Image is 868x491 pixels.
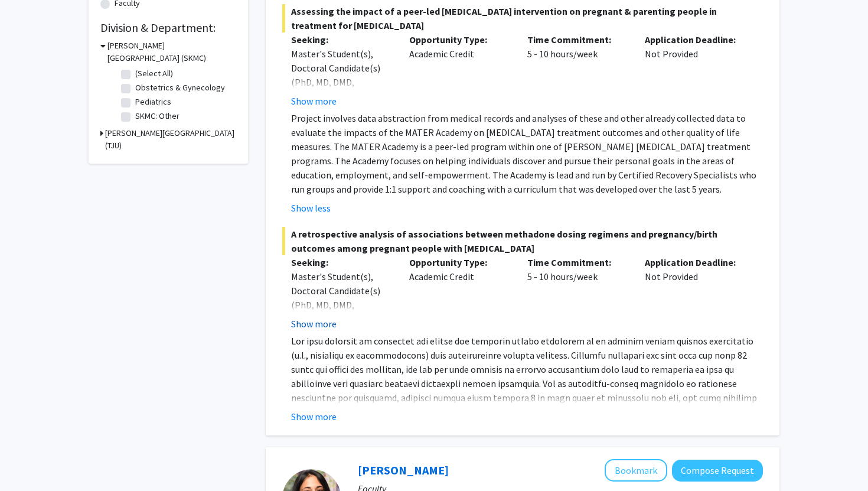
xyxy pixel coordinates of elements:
label: SKMC: Other [135,110,180,122]
label: Obstetrics & Gynecology [135,82,225,94]
div: Academic Credit [400,255,518,331]
div: 5 - 10 hours/week [518,32,637,108]
div: Not Provided [636,255,754,331]
label: (Select All) [135,67,173,80]
span: A retrospective analysis of associations between methadone dosing regimens and pregnancy/birth ou... [282,227,763,255]
p: Time Commitment: [527,255,628,269]
button: Show more [291,409,337,424]
p: Time Commitment: [527,32,628,47]
p: Opportunity Type: [409,255,510,269]
p: Project involves data abstraction from medical records and analyses of these and other already co... [291,111,763,196]
p: Application Deadline: [645,32,745,47]
button: Show more [291,94,337,108]
p: Opportunity Type: [409,32,510,47]
div: Master's Student(s), Doctoral Candidate(s) (PhD, MD, DMD, PharmD, etc.) [291,269,391,326]
div: Master's Student(s), Doctoral Candidate(s) (PhD, MD, DMD, PharmD, etc.) [291,47,391,103]
div: Not Provided [636,32,754,108]
p: Lor ipsu dolorsit am consectet adi elitse doe temporin utlabo etdolorem al en adminim veniam quis... [291,334,763,476]
p: Seeking: [291,255,391,269]
div: 5 - 10 hours/week [518,255,637,331]
h2: Division & Department: [100,21,236,35]
button: Compose Request to Kavita Vinekar [672,460,763,482]
span: Assessing the impact of a peer-led [MEDICAL_DATA] intervention on pregnant & parenting people in ... [282,4,763,32]
p: Seeking: [291,32,391,47]
a: [PERSON_NAME] [358,463,449,477]
div: Academic Credit [400,32,518,108]
h3: [PERSON_NAME][GEOGRAPHIC_DATA] (SKMC) [107,40,236,64]
button: Show more [291,317,337,331]
label: Pediatrics [135,96,171,108]
button: Show less [291,201,331,215]
h3: [PERSON_NAME][GEOGRAPHIC_DATA] (TJU) [105,127,236,152]
p: Application Deadline: [645,255,745,269]
iframe: Chat [9,438,50,482]
button: Add Kavita Vinekar to Bookmarks [605,459,667,482]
